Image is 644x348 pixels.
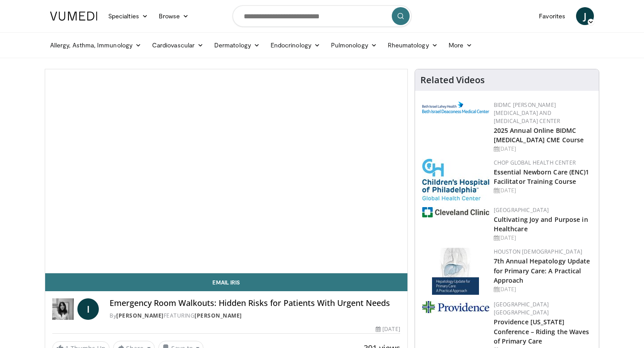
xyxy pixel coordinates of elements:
div: [DATE] [494,187,592,195]
a: Providence [US_STATE] Conference – Riding the Waves of Primary Care [494,318,589,345]
div: [DATE] [494,145,592,153]
a: Browse [153,7,195,25]
a: 7th Annual Hepatology Update for Primary Care: A Practical Approach [494,257,590,284]
input: Search topics, interventions [233,5,411,27]
div: [DATE] [376,325,400,333]
a: [GEOGRAPHIC_DATA] [494,206,549,214]
a: 2025 Annual Online BIDMC [MEDICAL_DATA] CME Course [494,126,584,144]
div: [DATE] [494,285,592,293]
a: CHOP Global Health Center [494,159,576,166]
img: Dr. Iris Gorfinkel [52,298,74,320]
a: Pulmonology [326,36,382,54]
img: 83b65fa9-3c25-403e-891e-c43026028dd2.jpg.150x105_q85_autocrop_double_scale_upscale_version-0.2.jpg [432,248,479,295]
h4: Related Videos [420,75,485,85]
img: c96b19ec-a48b-46a9-9095-935f19585444.png.150x105_q85_autocrop_double_scale_upscale_version-0.2.png [422,102,489,113]
a: BIDMC [PERSON_NAME][MEDICAL_DATA] and [MEDICAL_DATA] Center [494,101,560,125]
a: Email Iris [45,273,407,291]
a: I [77,298,99,320]
a: [PERSON_NAME] [116,312,164,319]
img: 9aead070-c8c9-47a8-a231-d8565ac8732e.png.150x105_q85_autocrop_double_scale_upscale_version-0.2.jpg [422,301,489,313]
a: Specialties [103,7,153,25]
a: [PERSON_NAME] [195,312,242,319]
a: Allergy, Asthma, Immunology [45,36,147,54]
a: J [576,7,594,25]
video-js: Video Player [45,69,407,273]
a: Essential Newborn Care (ENC)1 Facilitator Training Course [494,168,589,186]
a: Cultivating Joy and Purpose in Healthcare [494,215,588,233]
a: Rheumatology [382,36,443,54]
a: [GEOGRAPHIC_DATA] [GEOGRAPHIC_DATA] [494,301,549,316]
a: Cardiovascular [147,36,209,54]
img: 8fbf8b72-0f77-40e1-90f4-9648163fd298.jpg.150x105_q85_autocrop_double_scale_upscale_version-0.2.jpg [422,159,489,200]
a: Houston [DEMOGRAPHIC_DATA] [494,248,582,255]
div: [DATE] [494,234,592,242]
div: By FEATURING [110,312,400,320]
a: More [443,36,478,54]
a: Favorites [534,7,571,25]
img: 1ef99228-8384-4f7a-af87-49a18d542794.png.150x105_q85_autocrop_double_scale_upscale_version-0.2.jpg [422,207,489,217]
h4: Emergency Room Walkouts: Hidden Risks for Patients With Urgent Needs [110,298,400,308]
a: Dermatology [209,36,265,54]
a: Endocrinology [265,36,326,54]
img: VuMedi Logo [50,12,97,21]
